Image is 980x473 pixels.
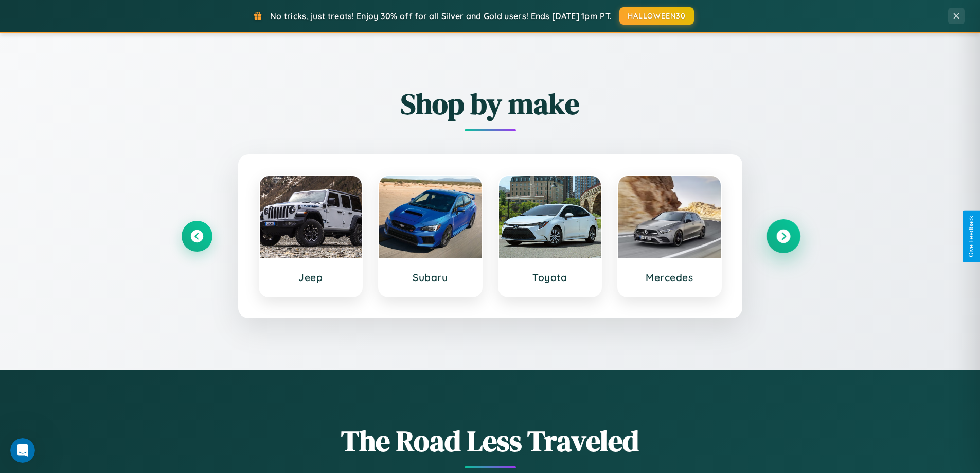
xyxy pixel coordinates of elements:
[182,84,799,124] h2: Shop by make
[619,7,694,25] button: HALLOWEEN30
[389,271,471,284] h3: Subaru
[182,421,799,461] h1: The Road Less Traveled
[509,271,591,284] h3: Toyota
[270,11,612,21] span: No tricks, just treats! Enjoy 30% off for all Silver and Gold users! Ends [DATE] 1pm PT.
[270,271,352,284] h3: Jeep
[968,216,975,257] div: Give Feedback
[629,271,710,284] h3: Mercedes
[10,438,35,463] iframe: Intercom live chat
